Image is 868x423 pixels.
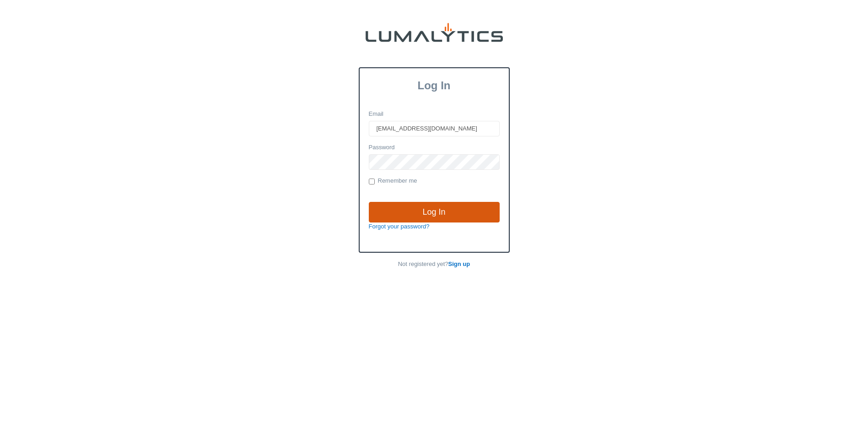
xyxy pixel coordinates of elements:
a: Sign up [448,260,470,267]
input: Email [369,121,500,136]
input: Remember me [369,179,375,184]
label: Password [369,143,395,152]
p: Not registered yet? [359,260,510,269]
a: Forgot your password? [369,223,430,230]
label: Remember me [369,177,417,186]
img: lumalytics-black-e9b537c871f77d9ce8d3a6940f85695cd68c596e3f819dc492052d1098752254.png [366,23,503,42]
label: Email [369,110,384,119]
h3: Log In [360,79,509,92]
input: Log In [369,202,500,223]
